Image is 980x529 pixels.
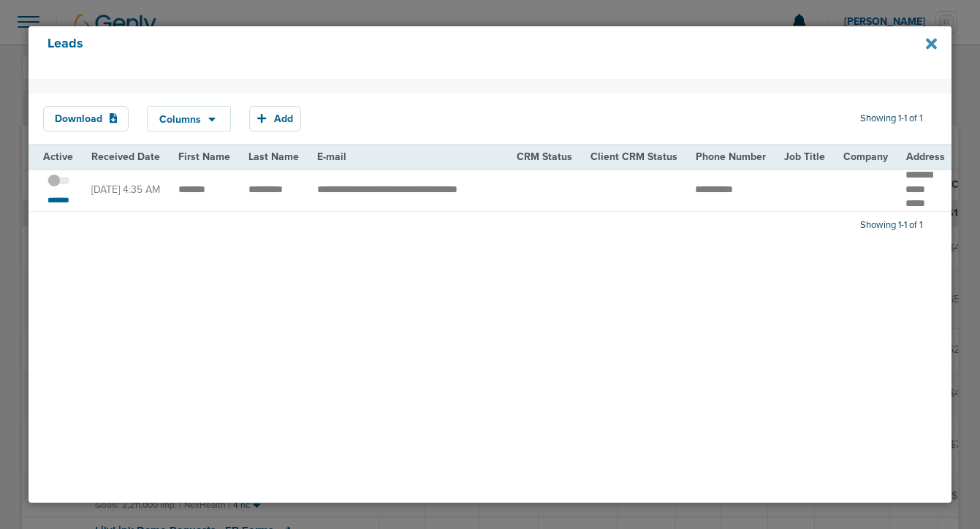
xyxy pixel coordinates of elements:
[274,113,293,126] span: Add
[43,106,129,132] button: Download
[581,145,686,168] th: Client CRM Status
[159,115,201,125] span: Columns
[178,151,230,163] span: First Name
[48,36,848,69] h4: Leads
[834,145,897,168] th: Company
[860,219,922,232] span: Showing 1-1 of 1
[249,106,300,132] button: Add
[43,151,73,163] span: Active
[897,145,954,168] th: Address
[248,151,299,163] span: Last Name
[517,151,572,163] span: CRM Status
[91,151,160,163] span: Received Date
[860,113,922,125] span: Showing 1-1 of 1
[696,151,766,163] span: Phone Number
[317,151,346,163] span: E-mail
[83,168,170,211] td: [DATE] 4:35 AM
[775,145,834,168] th: Job Title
